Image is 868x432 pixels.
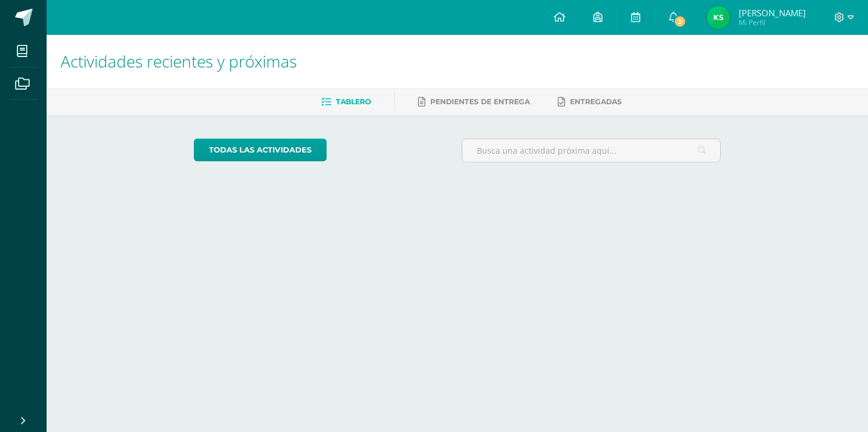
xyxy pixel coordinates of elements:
a: Entregadas [558,93,622,111]
span: 2 [674,15,686,28]
span: [PERSON_NAME] [739,7,806,19]
span: Mi Perfil [739,17,806,27]
a: Tablero [321,93,371,111]
span: Actividades recientes y próximas [61,50,297,72]
img: 0172e5d152198a3cf3588b1bf4349fce.png [707,6,730,29]
span: Tablero [336,97,371,106]
span: Entregadas [570,97,622,106]
a: Pendientes de entrega [418,93,530,111]
a: todas las Actividades [194,139,327,161]
span: Pendientes de entrega [430,97,530,106]
input: Busca una actividad próxima aquí... [462,139,720,162]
